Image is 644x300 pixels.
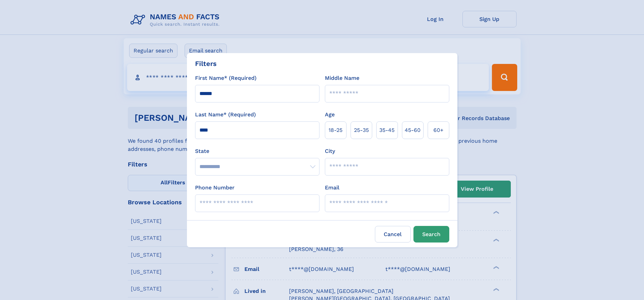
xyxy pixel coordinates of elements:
[195,184,235,192] label: Phone Number
[413,226,449,243] button: Search
[325,184,339,192] label: Email
[329,126,342,134] span: 18‑25
[195,147,319,155] label: State
[354,126,369,134] span: 25‑35
[379,126,395,134] span: 35‑45
[433,126,444,134] span: 60+
[325,147,335,155] label: City
[195,111,256,119] label: Last Name* (Required)
[325,74,359,82] label: Middle Name
[195,74,257,82] label: First Name* (Required)
[375,226,411,243] label: Cancel
[195,59,217,69] div: Filters
[405,126,421,134] span: 45‑60
[325,111,335,119] label: Age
